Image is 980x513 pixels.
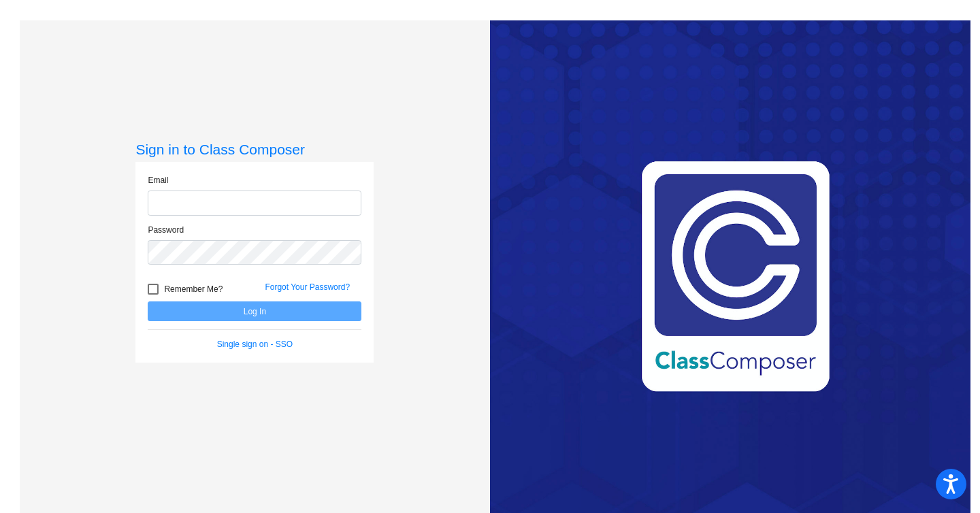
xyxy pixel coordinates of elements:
label: Email [148,174,168,186]
label: Password [148,224,184,236]
a: Forgot Your Password? [265,282,350,292]
button: Log In [148,301,361,321]
h3: Sign in to Class Composer [135,141,374,158]
span: Remember Me? [164,281,223,297]
a: Single sign on - SSO [217,340,293,349]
